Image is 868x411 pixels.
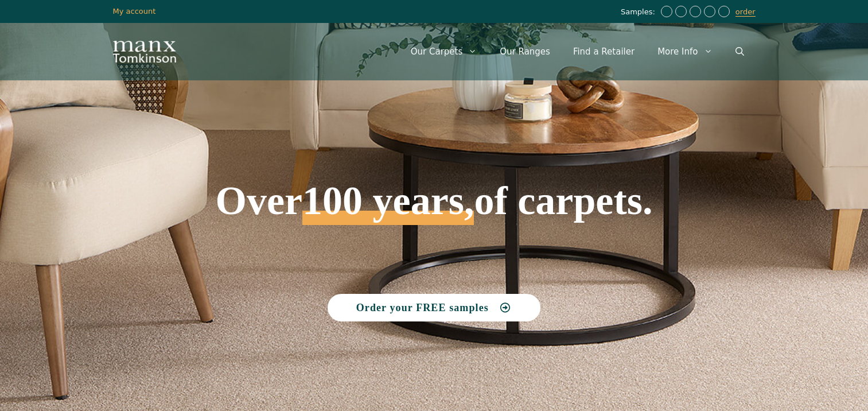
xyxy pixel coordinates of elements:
a: My account [113,7,156,15]
nav: Primary [399,34,756,69]
a: Order your FREE samples [328,294,541,321]
a: Our Carpets [399,34,489,69]
a: Our Ranges [488,34,562,69]
span: Order your FREE samples [356,303,489,313]
h1: Over of carpets. [113,98,756,225]
a: Find a Retailer [562,34,646,69]
img: Manx Tomkinson [113,41,176,63]
a: Open Search Bar [724,34,756,69]
span: 100 years, [302,191,474,225]
span: Samples: [621,7,658,17]
a: More Info [646,34,723,69]
a: order [735,7,756,17]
